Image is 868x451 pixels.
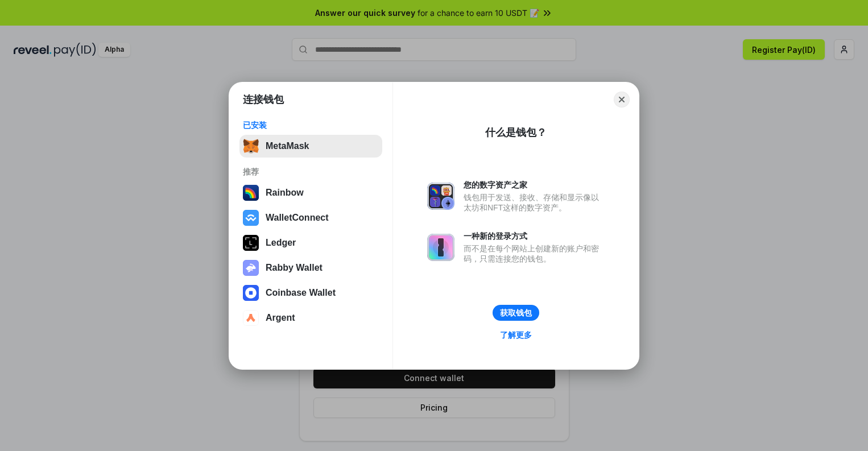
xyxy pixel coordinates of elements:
div: Argent [266,313,295,323]
div: Ledger [266,238,296,248]
img: svg+xml,%3Csvg%20xmlns%3D%22http%3A%2F%2Fwww.w3.org%2F2000%2Fsvg%22%20fill%3D%22none%22%20viewBox... [427,183,454,210]
img: svg+xml,%3Csvg%20width%3D%2228%22%20height%3D%2228%22%20viewBox%3D%220%200%2028%2028%22%20fill%3D... [243,310,259,326]
div: 钱包用于发送、接收、存储和显示像以太坊和NFT这样的数字资产。 [464,192,605,213]
div: Rabby Wallet [266,263,323,273]
button: Rainbow [239,181,382,204]
img: svg+xml,%3Csvg%20width%3D%22120%22%20height%3D%22120%22%20viewBox%3D%220%200%20120%20120%22%20fil... [243,185,259,201]
img: svg+xml,%3Csvg%20fill%3D%22none%22%20height%3D%2233%22%20viewBox%3D%220%200%2035%2033%22%20width%... [243,138,259,154]
div: Rainbow [266,188,304,198]
div: 获取钱包 [500,308,532,318]
img: svg+xml,%3Csvg%20width%3D%2228%22%20height%3D%2228%22%20viewBox%3D%220%200%2028%2028%22%20fill%3D... [243,285,259,301]
div: Coinbase Wallet [266,288,336,298]
a: 了解更多 [493,328,539,342]
div: 已安装 [243,120,379,130]
div: 什么是钱包？ [485,126,547,139]
img: svg+xml,%3Csvg%20xmlns%3D%22http%3A%2F%2Fwww.w3.org%2F2000%2Fsvg%22%20fill%3D%22none%22%20viewBox... [243,260,259,276]
div: 推荐 [243,167,379,177]
button: Rabby Wallet [239,256,382,279]
img: svg+xml,%3Csvg%20xmlns%3D%22http%3A%2F%2Fwww.w3.org%2F2000%2Fsvg%22%20width%3D%2228%22%20height%3... [243,235,259,251]
div: MetaMask [266,141,309,151]
img: svg+xml,%3Csvg%20width%3D%2228%22%20height%3D%2228%22%20viewBox%3D%220%200%2028%2028%22%20fill%3D... [243,210,259,226]
div: 而不是在每个网站上创建新的账户和密码，只需连接您的钱包。 [464,243,605,264]
div: 您的数字资产之家 [464,180,605,190]
button: Close [614,92,630,107]
div: 了解更多 [500,330,532,340]
img: svg+xml,%3Csvg%20xmlns%3D%22http%3A%2F%2Fwww.w3.org%2F2000%2Fsvg%22%20fill%3D%22none%22%20viewBox... [427,234,454,261]
h1: 连接钱包 [243,93,284,106]
button: WalletConnect [239,206,382,229]
button: Ledger [239,231,382,254]
button: Coinbase Wallet [239,282,382,304]
button: Argent [239,307,382,329]
button: MetaMask [239,135,382,158]
div: 一种新的登录方式 [464,231,605,241]
div: WalletConnect [266,213,329,223]
button: 获取钱包 [493,305,539,321]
